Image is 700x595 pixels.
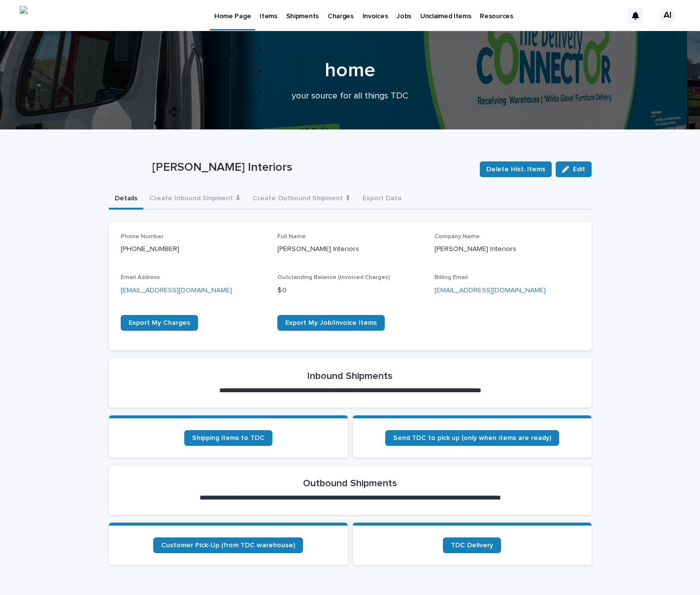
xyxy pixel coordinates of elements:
p: [PERSON_NAME] Interiors [152,160,472,175]
p: [PERSON_NAME] Interiors [434,244,580,254]
p: $ 0 [277,285,423,296]
a: Send TDC to pick up (only when items are ready) [385,430,559,446]
a: Export My Charges [121,315,198,331]
span: Customer Pick-Up (from TDC warehouse) [161,542,295,549]
span: Email Address [121,275,160,281]
h1: home [109,59,592,82]
div: AI [660,8,675,24]
a: [EMAIL_ADDRESS][DOMAIN_NAME] [434,287,546,294]
span: Shipping items to TDC [192,435,265,441]
button: Delete Hist. Items [480,161,552,177]
span: Billing Email [434,275,468,281]
button: Create Inbound Shipment ⬇ [143,189,247,210]
a: Export My Job/Invoice Items [277,315,385,331]
span: Phone Number [121,234,164,240]
span: Send TDC to pick up (only when items are ready) [393,435,551,441]
img: sw0SvvHBJUPS-Mt8nFHhQ3skxZF7PNVK5SOFM66O9m8 [20,6,28,26]
h2: Inbound Shipments [307,370,393,382]
button: Create Outbound Shipment ⬆ [247,189,357,210]
span: Full Name [277,234,306,240]
button: Details [109,189,143,210]
a: Customer Pick-Up (from TDC warehouse) [153,537,303,553]
span: Outstanding Balance (Invoiced Charges) [277,275,390,281]
span: TDC Delivery [451,542,493,549]
span: Delete Hist. Items [486,164,545,174]
span: Edit [573,166,585,173]
a: Shipping items to TDC [184,430,272,446]
a: TDC Delivery [443,537,501,553]
button: Edit [556,161,592,177]
button: Export Data [357,189,407,210]
span: Export My Job/Invoice Items [285,319,377,326]
p: [PERSON_NAME] Interiors [277,244,423,254]
span: Export My Charges [129,319,190,326]
a: [EMAIL_ADDRESS][DOMAIN_NAME] [121,287,232,294]
p: your source for all things TDC [153,91,547,102]
span: Company Name [434,234,480,240]
a: [PHONE_NUMBER] [121,246,179,252]
h2: Outbound Shipments [303,477,397,489]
